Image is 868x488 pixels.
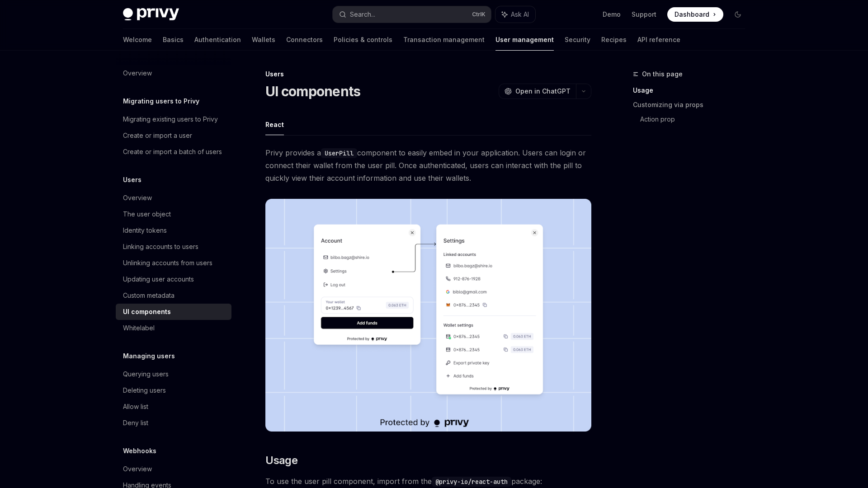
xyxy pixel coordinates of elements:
a: Recipes [601,29,627,51]
div: Create or import a batch of users [123,146,222,157]
div: Create or import a user [123,130,192,141]
div: Whitelabel [123,323,155,333]
a: Overview [116,461,231,477]
a: Basics [163,29,184,51]
a: Customizing via props [633,98,752,112]
div: Deny list [123,418,148,428]
div: Identity tokens [123,225,167,236]
a: Unlinking accounts from users [116,255,231,271]
a: The user object [116,206,231,222]
a: Migrating existing users to Privy [116,111,231,127]
span: Ctrl K [472,11,486,18]
div: Deleting users [123,385,166,396]
a: Overview [116,65,231,81]
a: Demo [603,10,621,19]
a: Deleting users [116,382,231,399]
div: Search... [350,9,375,20]
a: Usage [633,83,752,98]
a: Deny list [116,415,231,431]
button: React [265,114,284,135]
a: Transaction management [403,29,485,51]
code: UserPill [321,148,357,158]
div: Querying users [123,369,169,380]
img: images/Userpill2.png [265,199,591,432]
a: Connectors [286,29,323,51]
div: UI components [123,306,171,317]
h1: UI components [265,83,360,99]
code: @privy-io/react-auth [432,477,511,487]
div: The user object [123,209,171,220]
span: On this page [642,69,683,80]
a: Policies & controls [334,29,392,51]
a: Whitelabel [116,320,231,336]
a: API reference [637,29,680,51]
span: Open in ChatGPT [515,87,571,96]
a: Welcome [123,29,152,51]
h5: Migrating users to Privy [123,96,199,107]
span: Usage [265,453,297,468]
div: Unlinking accounts from users [123,258,212,268]
a: Create or import a user [116,127,231,144]
h5: Webhooks [123,446,156,456]
div: Overview [123,464,152,474]
button: Ask AI [495,6,535,23]
div: Custom metadata [123,290,175,301]
a: Support [632,10,656,19]
span: Dashboard [675,10,709,19]
button: Search...CtrlK [333,6,491,23]
a: Updating user accounts [116,271,231,287]
div: Users [265,70,591,79]
span: To use the user pill component, import from the package: [265,475,591,488]
a: Action prop [640,112,752,127]
h5: Managing users [123,351,175,361]
button: Open in ChatGPT [499,84,576,99]
a: Wallets [252,29,275,51]
div: Overview [123,68,152,79]
a: Create or import a batch of users [116,144,231,160]
a: Dashboard [667,7,723,22]
h5: Users [123,174,142,185]
a: UI components [116,304,231,320]
a: Security [565,29,590,51]
a: User management [495,29,554,51]
a: Identity tokens [116,222,231,239]
a: Custom metadata [116,287,231,304]
a: Linking accounts to users [116,239,231,255]
div: Linking accounts to users [123,241,198,252]
a: Allow list [116,399,231,415]
a: Overview [116,190,231,206]
div: Allow list [123,401,148,412]
a: Querying users [116,366,231,382]
span: Ask AI [511,10,529,19]
div: Updating user accounts [123,274,194,285]
a: Authentication [194,29,241,51]
button: Toggle dark mode [731,7,745,22]
span: Privy provides a component to easily embed in your application. Users can login or connect their ... [265,146,591,184]
div: Overview [123,192,152,203]
img: dark logo [123,8,179,21]
div: Migrating existing users to Privy [123,114,218,125]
